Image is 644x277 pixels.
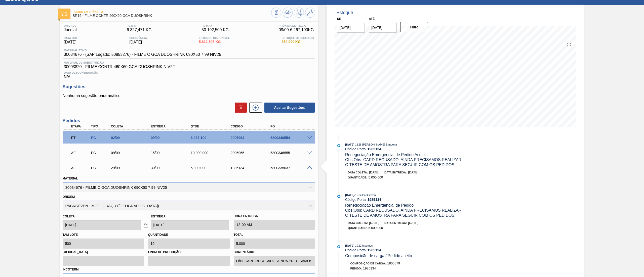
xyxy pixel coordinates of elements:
[149,166,195,170] div: 30/09/2025
[337,245,340,248] img: atual
[348,176,367,179] span: Quantidade :
[151,215,166,218] label: Entrega
[63,249,144,256] label: [MEDICAL_DATA]
[305,8,315,18] button: Ir ao Master Data / Geral
[281,40,314,44] span: 850,000 KG
[64,28,77,32] span: Jundiaí
[110,125,155,128] div: Coleta
[63,233,78,237] label: Tam lote
[64,71,314,74] span: Data Descontinuação
[337,144,340,147] img: atual
[348,226,367,229] span: Quantidade :
[408,170,418,174] span: [DATE]
[234,249,315,256] label: Comentário
[229,166,275,170] div: 1985134
[129,36,147,39] span: Suficiência
[64,36,78,39] span: Data out
[63,94,315,98] p: Nenhuma sugestão para análise
[348,221,368,224] span: Data coleta:
[148,249,230,256] label: Linha de Produção
[384,171,407,174] span: Data entrega:
[269,136,315,140] div: 5800346554
[337,10,353,15] div: Estoque
[264,103,315,113] button: Aceitar Sugestões
[229,151,275,155] div: 2005965
[64,61,314,64] span: Material de Substituição
[64,24,77,27] span: Unidade
[368,248,381,252] strong: 1985134
[269,125,315,128] div: PO
[129,40,147,44] span: [DATE]
[350,267,362,270] span: Pedido :
[199,40,230,44] span: 5.812,505 KG
[247,103,262,113] div: Nova sugestão
[369,226,383,230] span: 5.000,000
[70,132,92,143] div: Pedido em Trânsito
[64,49,221,52] span: Material ativo
[345,244,354,247] span: [DATE]
[232,103,247,113] div: Excluir Sugestões
[345,147,465,151] div: Código Portal:
[110,166,155,170] div: 29/09/2025
[199,36,230,39] span: Estoque Disponível
[70,147,92,158] div: Aguardando Faturamento
[354,143,361,146] span: - 16:28
[63,69,315,79] div: N/A
[279,24,314,27] span: Próxima Entrega
[345,194,354,197] span: [DATE]
[345,143,354,146] span: [DATE]
[90,151,111,155] div: Pedido de Compra
[345,248,465,252] div: Código Portal:
[63,84,315,89] h3: Sugestões
[348,171,368,174] span: Data coleta:
[337,17,341,21] label: De
[337,23,365,33] input: dd/mm/yyyy
[345,158,463,167] span: Obs: Obs: CARD RECUSADO, AINDA PRECISAMOS REALIZAR O TESTE DE AMOSTRA PARA SEGUIR COM OS PEDIDOS.
[269,166,315,170] div: 5800335037
[63,268,79,271] label: Incoterm
[63,215,75,218] label: Coleta
[361,194,376,197] span: : Packseven
[369,23,397,33] input: dd/mm/yyyy
[369,221,379,225] span: [DATE]
[369,175,383,179] span: 5.000,000
[90,125,111,128] div: Tipo
[345,208,463,217] span: Obs: Obs: CARD RECUSADO, AINDA PRECISAMOS REALIZAR O TESTE DE AMOSTRA PARA SEGUIR COM OS PEDIDOS.
[189,166,235,170] div: 5.000,000
[127,24,152,27] span: PE MIN
[350,262,386,265] span: Composição de Carga :
[151,220,229,230] input: dd/mm/yyyy
[345,203,414,207] span: Renegociação Emergencial de Pedido
[361,143,397,146] span: : [PERSON_NAME] Bandeira
[64,65,314,69] span: 30003820 - FILME CONTR 460X60 GCA DUOSHRINK NIV22
[71,166,90,170] p: AF
[61,12,67,16] img: Ícone
[262,102,315,113] div: Aceitar Sugestões
[283,8,293,18] button: Atualizar Gráfico
[148,233,168,237] label: Quantidade
[70,162,92,173] div: Aguardando Faturamento
[90,136,111,140] div: Pedido de Compra
[202,24,229,27] span: PE MAX
[189,125,235,128] div: Qtde
[281,36,314,39] span: Estoque Bloqueado
[143,222,149,228] img: locked
[229,125,275,128] div: Código
[110,136,155,140] div: 02/09/2025
[110,151,155,155] div: 09/09/2025
[345,153,426,157] span: Renegociação Emergencial de Pedido Aceita
[149,125,195,128] div: Entrega
[234,233,244,237] label: Total
[64,40,78,44] span: [DATE]
[141,220,151,230] button: locked
[63,195,75,199] label: Origem
[63,220,141,230] input: dd/mm/yyyy
[71,136,90,140] p: PT
[73,10,271,13] span: Pedido em Trânsito
[345,198,465,202] div: Código Portal:
[408,221,418,225] span: [DATE]
[384,221,407,224] span: Data entrega:
[229,136,275,140] div: 2005964
[70,125,92,128] div: Etapa
[63,118,315,123] h3: Pedidos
